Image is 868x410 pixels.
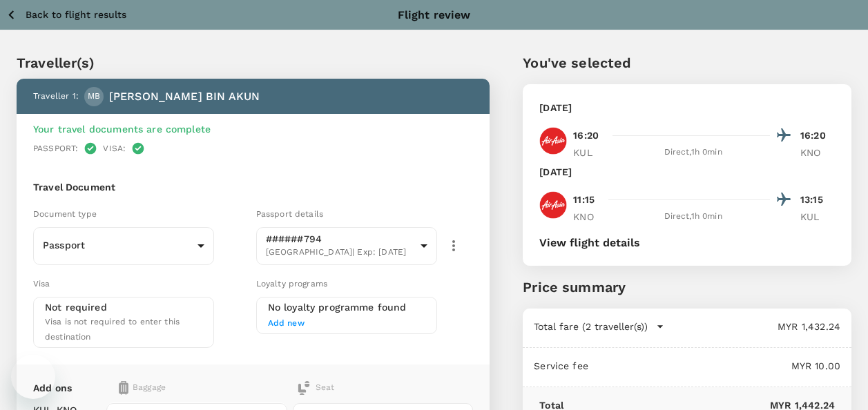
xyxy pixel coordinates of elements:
[297,381,334,395] div: Seat
[103,142,126,155] p: Visa :
[256,279,327,289] span: Loyalty programs
[33,279,50,289] span: Visa
[33,142,78,155] p: Passport :
[539,101,572,115] p: [DATE]
[33,381,72,395] p: Add ons
[573,210,608,224] p: KNO
[539,191,567,219] img: AK
[297,381,311,395] img: baggage-icon
[573,193,595,207] p: 11:15
[539,127,567,155] img: AK
[33,209,97,219] span: Document type
[616,210,770,224] div: Direct , 1h 0min
[800,146,835,159] p: KNO
[43,238,192,252] p: Passport
[573,128,599,143] p: 16:20
[33,228,214,263] div: Passport
[523,277,851,297] p: Price summary
[88,90,100,104] span: MB
[268,300,425,315] h6: No loyalty programme found
[800,193,835,207] p: 13:15
[109,88,260,105] p: [PERSON_NAME] BIN AKUN
[398,7,471,23] p: Flight review
[588,359,840,373] p: MYR 10.00
[616,146,770,159] div: Direct , 1h 0min
[11,355,55,399] iframe: Button to launch messaging window
[26,8,126,21] p: Back to flight results
[573,146,608,159] p: KUL
[534,320,664,333] button: Total fare (2 traveller(s))
[534,359,588,373] p: Service fee
[534,320,648,333] p: Total fare (2 traveller(s))
[800,210,835,224] p: KUL
[539,165,572,179] p: [DATE]
[45,317,180,342] span: Visa is not required to enter this destination
[256,223,437,269] div: ######794[GEOGRAPHIC_DATA]| Exp: [DATE]
[6,6,126,23] button: Back to flight results
[266,246,415,260] span: [GEOGRAPHIC_DATA] | Exp: [DATE]
[539,237,640,249] button: View flight details
[268,318,305,328] span: Add new
[523,52,851,73] p: You've selected
[256,209,323,219] span: Passport details
[119,381,128,395] img: baggage-icon
[266,232,415,246] p: ######794
[664,320,840,333] p: MYR 1,432.24
[17,52,490,73] p: Traveller(s)
[800,128,835,143] p: 16:20
[33,180,473,195] h6: Travel Document
[33,124,211,135] span: Your travel documents are complete
[33,90,79,104] p: Traveller 1 :
[119,381,251,395] div: Baggage
[45,300,107,314] p: Not required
